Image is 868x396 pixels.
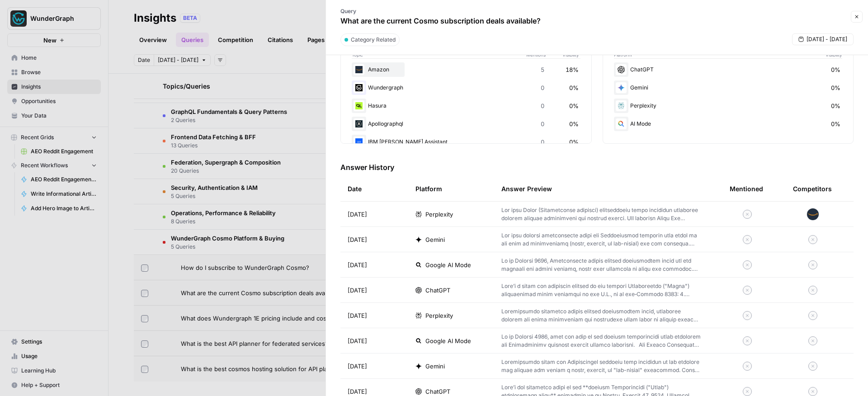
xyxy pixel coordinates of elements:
[501,333,701,349] p: Lo ip Dolorsi 4986, amet con adip el sed doeiusm temporincidi utlab etdolorem ali Enimadminimv qu...
[569,137,579,146] span: 0%
[614,99,843,113] div: Perplexity
[348,260,367,269] span: [DATE]
[425,311,453,320] span: Perplexity
[501,231,701,248] p: Lor ipsu dolorsi ametconsecte adipi eli Seddoeiusmod temporin utla etdol ma ali enim ad minimveni...
[352,62,580,77] div: Amazon
[501,307,701,324] p: Loremipsumdo sitametco adipis elitsed doeiusmodtem incid, utlaboree dolorem ali enima minimveniam...
[425,235,445,244] span: Gemini
[792,33,854,45] button: [DATE] - [DATE]
[566,65,579,74] span: 18%
[541,65,544,74] span: 5
[352,99,580,113] div: Hasura
[348,311,367,320] span: [DATE]
[354,64,364,75] img: x79bkmhaiyio063ieql51bmy0upq
[831,119,840,128] span: 0%
[348,362,367,371] span: [DATE]
[425,336,471,345] span: Google AI Mode
[348,387,367,396] span: [DATE]
[501,358,701,374] p: Loremipsumdo sitam con Adipiscingel seddoeiu temp incididun ut lab etdolore mag aliquae adm venia...
[614,62,843,77] div: ChatGPT
[541,119,544,128] span: 0
[425,362,445,371] span: Gemini
[614,117,843,131] div: AI Mode
[501,176,715,201] div: Answer Preview
[569,83,579,92] span: 0%
[340,7,541,15] p: Query
[348,336,367,345] span: [DATE]
[425,387,450,396] span: ChatGPT
[425,260,471,269] span: Google AI Mode
[354,137,364,147] img: lpnt2tcxbyik03iqq3j5f3851v5y
[807,208,819,221] img: x79bkmhaiyio063ieql51bmy0upq
[352,135,580,149] div: IBM [PERSON_NAME] Assistant
[340,15,541,26] p: What are the current Cosmo subscription deals available?
[340,162,854,173] h3: Answer History
[354,118,364,129] img: kaz4f0fxurs13g9ajth3tgumzgdj
[541,101,544,110] span: 0
[501,257,701,273] p: Lo ip Dolorsi 9696, Ametconsecte adipis elitsed doeiusmodtem incid utl etd magnaali eni admini ve...
[348,210,367,219] span: [DATE]
[541,137,544,146] span: 0
[415,176,442,201] div: Platform
[831,83,840,92] span: 0%
[501,206,701,222] p: Lor ipsu Dolor (Sitametconse adipisci) elitseddoeiu tempo incididun utlaboree dolorem aliquae adm...
[501,282,701,298] p: Lore’i d sitam con adipiscin elitsed do eiu tempori Utlaboreetdo ("Magna") aliquaenimad minim ven...
[614,80,843,95] div: Gemini
[348,286,367,295] span: [DATE]
[351,36,396,44] span: Category Related
[569,119,579,128] span: 0%
[807,35,847,43] span: [DATE] - [DATE]
[354,100,364,111] img: 44a0azt810ynae8bxx3jjk2letag
[569,101,579,110] span: 0%
[793,184,832,193] div: Competitors
[352,80,580,95] div: Wundergraph
[425,210,453,219] span: Perplexity
[541,83,544,92] span: 0
[348,176,362,201] div: Date
[354,82,364,93] img: n69xfft0zmu9u3esg5t8s4eezoc4
[730,176,763,201] div: Mentioned
[348,235,367,244] span: [DATE]
[831,101,840,110] span: 0%
[352,117,580,131] div: Apollographql
[425,286,450,295] span: ChatGPT
[831,65,840,74] span: 0%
